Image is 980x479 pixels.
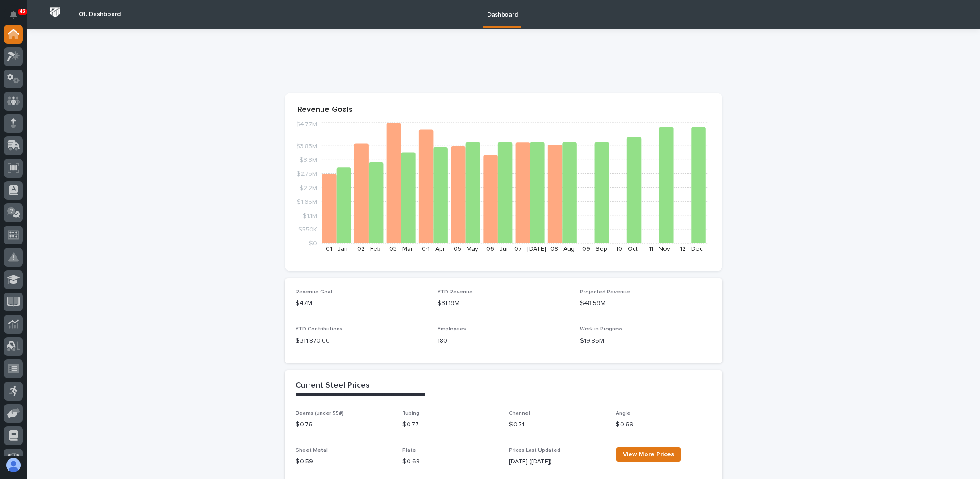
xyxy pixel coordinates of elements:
span: Revenue Goal [296,289,332,295]
span: Work in Progress [580,326,623,332]
p: 42 [20,8,25,15]
tspan: $0 [309,240,317,247]
h2: 01. Dashboard [79,11,121,18]
span: Angle [616,411,630,416]
p: Revenue Goals [297,105,710,115]
span: Projected Revenue [580,289,630,295]
text: 09 - Sep [582,246,607,252]
div: Notifications42 [11,11,23,25]
span: Plate [402,448,416,453]
text: 07 - [DATE] [514,246,546,252]
tspan: $1.65M [297,198,317,205]
p: $ 0.71 [509,420,605,429]
tspan: $550K [298,226,317,232]
p: $ 0.68 [402,457,498,467]
tspan: $3.3M [300,157,317,163]
span: View More Prices [623,451,674,458]
tspan: $3.85M [296,143,317,149]
text: 03 - Mar [389,246,413,252]
p: $ 0.77 [402,420,498,429]
p: $48.59M [580,299,712,308]
text: 01 - Jan [325,246,347,252]
span: Beams (under 55#) [296,411,344,416]
p: [DATE] ([DATE]) [509,457,605,467]
p: $31.19M [438,299,569,308]
button: users-avatar [4,456,23,475]
tspan: $2.2M [300,185,317,191]
p: $ 0.59 [296,457,392,467]
text: 11 - Nov [648,246,670,252]
button: Notifications [4,5,23,24]
p: $ 311,870.00 [296,336,427,346]
text: 10 - Oct [616,246,638,252]
p: $ 0.76 [296,420,392,429]
span: YTD Contributions [296,326,342,332]
span: Channel [509,411,530,416]
span: YTD Revenue [438,289,473,295]
text: 05 - May [453,246,478,252]
text: 02 - Feb [357,246,381,252]
span: Tubing [402,411,419,416]
p: $47M [296,299,427,308]
span: Employees [438,326,466,332]
p: 180 [438,336,569,346]
tspan: $2.75M [296,171,317,177]
tspan: $4.77M [296,121,317,128]
tspan: $1.1M [303,212,317,219]
text: 12 - Dec [680,246,703,252]
text: 06 - Jun [486,246,509,252]
text: 08 - Aug [550,246,574,252]
text: 04 - Apr [422,246,445,252]
img: Workspace Logo [47,4,63,21]
span: Sheet Metal [296,448,328,453]
p: $ 0.69 [616,420,712,429]
a: View More Prices [616,447,681,462]
h2: Current Steel Prices [296,381,370,391]
p: $19.86M [580,336,712,346]
span: Prices Last Updated [509,448,560,453]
